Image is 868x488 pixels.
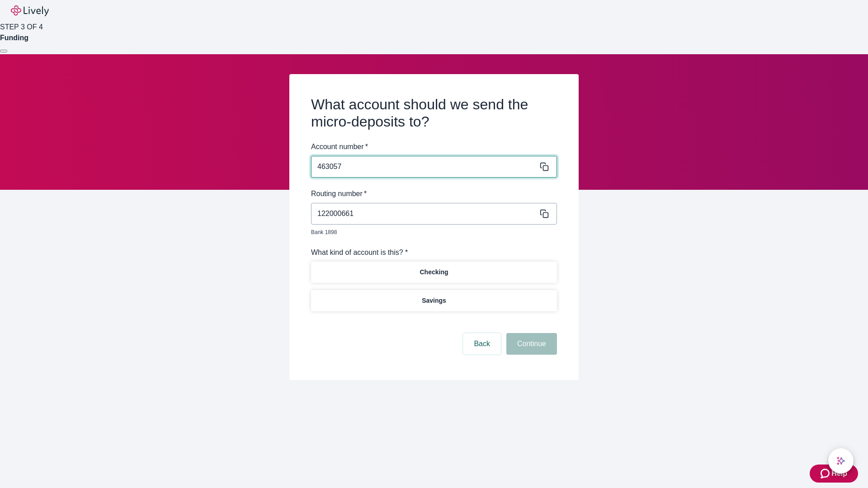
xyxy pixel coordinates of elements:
button: Copy message content to clipboard [538,160,551,173]
p: Checking [420,267,448,277]
span: Help [831,468,847,479]
img: Lively [11,5,49,16]
button: Checking [311,262,557,283]
svg: Copy to clipboard [540,209,549,218]
svg: Copy to clipboard [540,162,549,171]
label: What kind of account is this? * [311,247,408,258]
button: chat [828,448,854,474]
button: Savings [311,290,557,311]
h2: What account should we send the micro-deposits to? [311,96,557,131]
label: Account number [311,141,368,152]
label: Routing number [311,188,367,199]
svg: Zendesk support icon [821,468,831,479]
svg: Lively AI Assistant [836,456,845,465]
button: Zendesk support iconHelp [810,465,858,483]
p: Bank 1898 [311,228,551,236]
button: Back [463,333,501,355]
button: Copy message content to clipboard [538,207,551,220]
p: Savings [422,296,446,305]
